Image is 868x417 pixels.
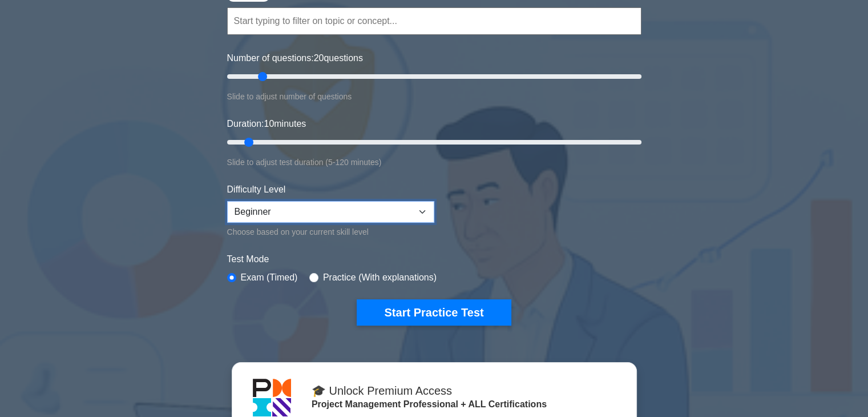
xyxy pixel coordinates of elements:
div: Slide to adjust number of questions [227,90,641,103]
label: Duration: minutes [227,117,306,131]
label: Difficulty Level [227,183,286,197]
button: Start Practice Test [357,299,511,326]
input: Start typing to filter on topic or concept... [227,7,641,35]
span: 10 [264,119,274,129]
label: Exam (Timed) [241,271,298,284]
span: 20 [314,53,324,63]
div: Slide to adjust test duration (5-120 minutes) [227,155,641,169]
label: Number of questions: questions [227,51,363,65]
label: Practice (With explanations) [323,271,437,284]
div: Choose based on your current skill level [227,225,434,239]
label: Test Mode [227,252,641,266]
